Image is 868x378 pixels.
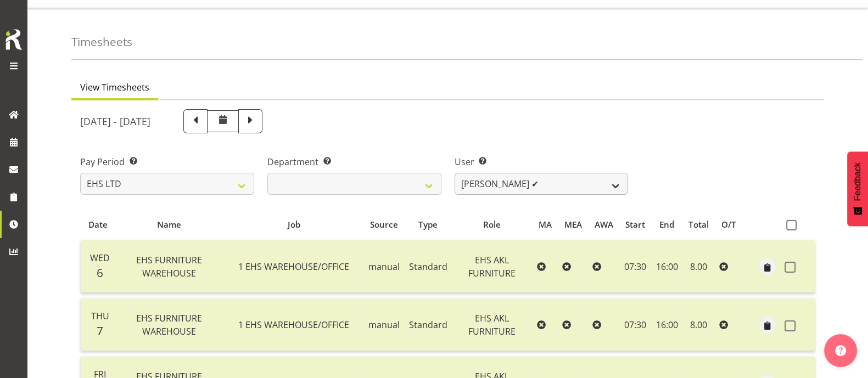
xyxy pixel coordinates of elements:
[136,312,202,337] span: EHS FURNITURE WAREHOUSE
[368,261,400,273] span: manual
[3,27,25,52] img: Rosterit icon logo
[468,312,516,337] span: EHS AKL FURNITURE
[405,298,452,351] td: Standard
[90,252,110,264] span: Wed
[157,218,181,231] span: Name
[80,155,254,168] label: Pay Period
[88,218,108,231] span: Date
[619,298,652,351] td: 07:30
[136,254,202,279] span: EHS FURNITURE WAREHOUSE
[564,218,582,231] span: MEA
[619,240,652,293] td: 07:30
[682,298,715,351] td: 8.00
[370,218,398,231] span: Source
[659,218,674,231] span: End
[483,218,501,231] span: Role
[455,155,629,168] label: User
[539,218,552,231] span: MA
[682,240,715,293] td: 8.00
[71,36,132,48] h4: Timesheets
[91,310,109,322] span: Thu
[468,254,516,279] span: EHS AKL FURNITURE
[418,218,438,231] span: Type
[625,218,645,231] span: Start
[688,218,709,231] span: Total
[80,81,149,94] span: View Timesheets
[721,218,736,231] span: O/T
[267,155,441,168] label: Department
[238,319,349,331] span: 1 EHS WAREHOUSE/OFFICE
[835,345,846,356] img: help-xxl-2.png
[368,319,400,331] span: manual
[652,240,682,293] td: 16:00
[594,218,613,231] span: AWA
[97,265,103,280] span: 6
[238,261,349,273] span: 1 EHS WAREHOUSE/OFFICE
[80,115,150,127] h5: [DATE] - [DATE]
[652,298,682,351] td: 16:00
[847,151,868,226] button: Feedback - Show survey
[853,162,863,201] span: Feedback
[405,240,452,293] td: Standard
[97,323,103,338] span: 7
[288,218,300,231] span: Job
